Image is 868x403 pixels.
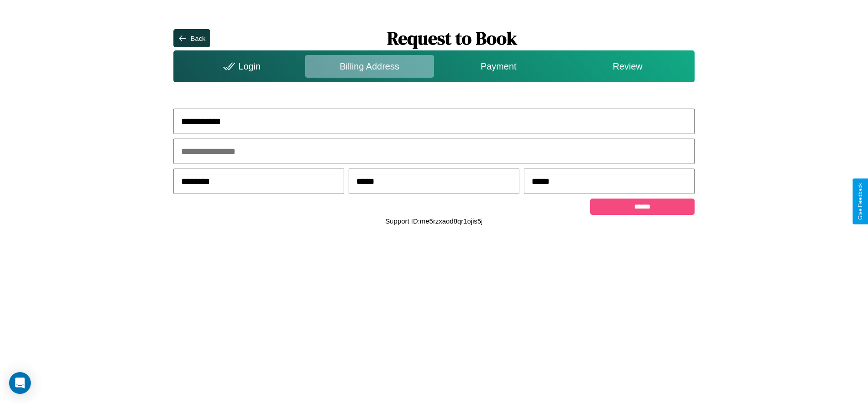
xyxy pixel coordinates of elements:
[173,29,210,47] button: Back
[9,372,31,394] div: Open Intercom Messenger
[210,26,695,50] h1: Request to Book
[176,55,305,78] div: Login
[385,215,483,227] p: Support ID: me5rzxaod8qr1ojis5j
[434,55,563,78] div: Payment
[190,35,205,42] div: Back
[857,183,863,220] div: Give Feedback
[563,55,692,78] div: Review
[305,55,434,78] div: Billing Address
